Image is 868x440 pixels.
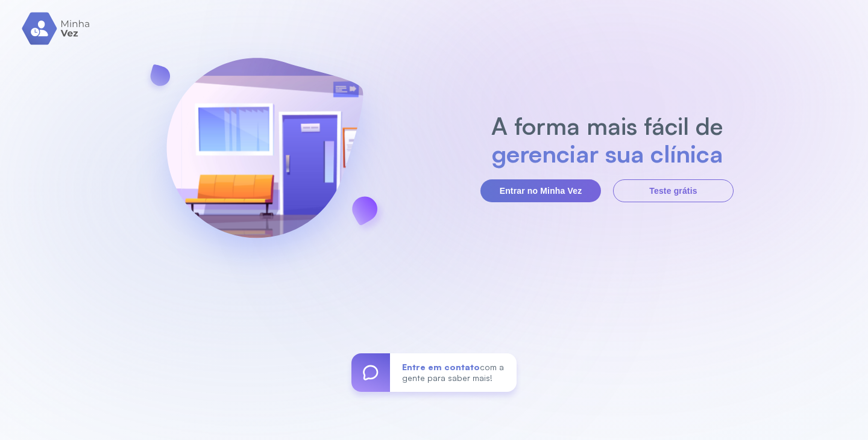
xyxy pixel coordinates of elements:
[390,353,517,392] div: com a gente para saber mais!
[402,362,480,372] span: Entre em contato
[22,12,91,45] img: logo.svg
[485,112,729,140] h2: A forma mais fácil de
[134,26,395,288] img: banner-login.svg
[485,140,729,167] h2: gerenciar sua clínica
[480,179,601,202] button: Entrar no Minha Vez
[351,353,517,392] a: Entre em contatocom a gente para saber mais!
[613,179,734,202] button: Teste grátis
